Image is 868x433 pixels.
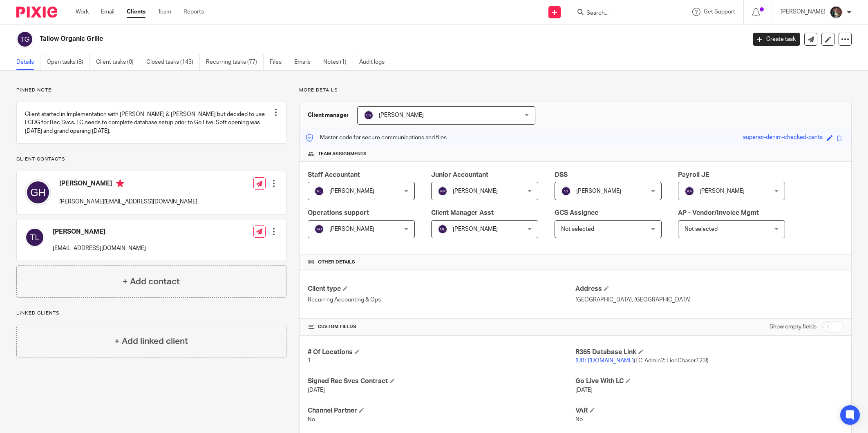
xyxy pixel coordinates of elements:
[16,87,286,94] p: Pinned note
[308,210,369,216] span: Operations support
[308,358,311,364] span: 1
[306,134,447,142] p: Master code for secure communications and files
[25,179,51,205] img: svg%3E
[379,112,424,118] span: [PERSON_NAME]
[575,358,709,364] span: (LC-Admin2: LionChaser123!)
[270,54,288,70] a: Files
[431,210,494,216] span: Client Manager Asst
[16,310,286,317] p: Linked clients
[127,8,145,16] a: Clients
[308,324,575,330] h4: CUSTOM FIELDS
[308,172,360,178] span: Staff Accountant
[308,348,575,357] h4: # Of Locations
[96,54,140,70] a: Client tasks (0)
[329,226,374,232] span: [PERSON_NAME]
[743,133,823,143] div: superior-denim-checked-pants
[114,335,188,348] h4: + Add linked client
[53,228,146,236] h4: [PERSON_NAME]
[16,31,34,48] img: svg%3E
[16,54,40,70] a: Details
[685,186,694,196] img: svg%3E
[678,172,709,178] span: Payroll JE
[314,224,324,234] img: svg%3E
[753,33,800,46] a: Create task
[575,358,634,364] a: [URL][DOMAIN_NAME]
[318,151,367,157] span: Team assignments
[318,259,355,266] span: Other details
[575,387,593,393] span: [DATE]
[59,198,197,206] p: [PERSON_NAME][EMAIL_ADDRESS][DOMAIN_NAME]
[453,226,498,232] span: [PERSON_NAME]
[47,54,90,70] a: Open tasks (8)
[314,186,324,196] img: svg%3E
[158,8,171,16] a: Team
[561,186,571,196] img: svg%3E
[438,224,447,234] img: svg%3E
[576,188,621,194] span: [PERSON_NAME]
[308,406,575,415] h4: Channel Partner
[323,54,353,70] a: Notes (1)
[586,10,659,17] input: Search
[364,110,374,120] img: svg%3E
[329,188,374,194] span: [PERSON_NAME]
[678,210,759,216] span: AP - Vendor/Invoice Mgmt
[308,285,575,293] h4: Client type
[16,156,286,163] p: Client contacts
[575,417,583,422] span: No
[308,377,575,386] h4: Signed Rec Svcs Contract
[308,296,575,304] p: Recurring Accounting & Ops
[830,6,843,19] img: Profile%20picture%20JUS.JPG
[704,9,735,15] span: Get Support
[431,172,488,178] span: Junior Accountant
[685,226,718,232] span: Not selected
[561,226,594,232] span: Not selected
[25,228,45,247] img: svg%3E
[101,8,114,16] a: Email
[770,323,817,331] label: Show empty fields
[308,111,349,119] h3: Client manager
[359,54,391,70] a: Audit logs
[206,54,264,70] a: Recurring tasks (77)
[308,417,315,422] span: No
[555,210,598,216] span: GCS Assignee
[146,54,200,70] a: Closed tasks (143)
[16,7,57,18] img: Pixie
[116,179,124,187] i: Primary
[183,8,204,16] a: Reports
[53,244,146,252] p: [EMAIL_ADDRESS][DOMAIN_NAME]
[76,8,89,16] a: Work
[575,285,843,293] h4: Address
[453,188,498,194] span: [PERSON_NAME]
[40,35,600,43] h2: Tallow Organic Grille
[575,296,843,304] p: [GEOGRAPHIC_DATA], [GEOGRAPHIC_DATA]
[700,188,745,194] span: [PERSON_NAME]
[299,87,852,94] p: More details
[294,54,317,70] a: Emails
[123,275,180,288] h4: + Add contact
[555,172,568,178] span: DSS
[308,387,325,393] span: [DATE]
[575,348,843,357] h4: R365 Database Link
[438,186,447,196] img: svg%3E
[575,406,843,415] h4: VAR
[575,377,843,386] h4: Go Live With LC
[59,179,197,190] h4: [PERSON_NAME]
[781,8,825,16] p: [PERSON_NAME]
